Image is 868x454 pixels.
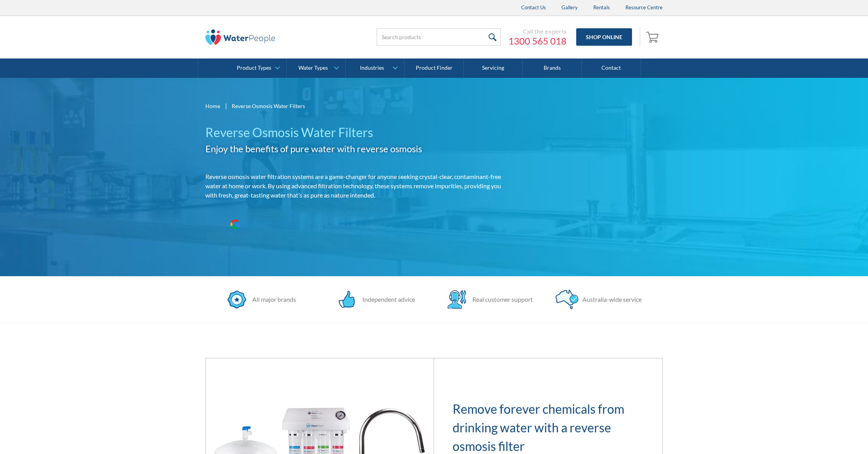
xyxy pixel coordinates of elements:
div: Reverse Osmosis Water Filters [232,102,305,110]
h1: Reverse Osmosis Water Filters [205,123,503,142]
a: Brands [523,58,582,78]
a: Contact [582,58,641,78]
div: Real customer support [468,295,533,304]
a: Open cart [644,28,663,46]
img: shopping cart [646,31,661,43]
a: 1300 565 018 [508,35,567,47]
div: Australia-wide service [579,295,642,304]
img: The Water People [205,29,275,45]
div: Independent advice [358,295,415,304]
a: Water Types [287,58,345,78]
a: Product Types [227,58,286,78]
div: Water Types [298,65,328,71]
a: Product Finder [405,58,463,78]
p: Reverse osmosis water filtration systems are a game-changer for anyone seeking crystal-clear, con... [205,172,503,200]
a: Servicing [464,58,523,78]
a: Home [205,102,220,110]
div: All major brands [248,295,296,304]
div: Product Types [237,65,271,71]
h2: Enjoy the benefits of pure water with reverse osmosis [205,142,503,156]
div: Call the experts [508,28,567,35]
div: | [224,101,228,110]
a: Shop Online [576,28,632,46]
div: Industries [360,65,384,71]
input: Search products [377,28,501,46]
a: Industries [346,58,404,78]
